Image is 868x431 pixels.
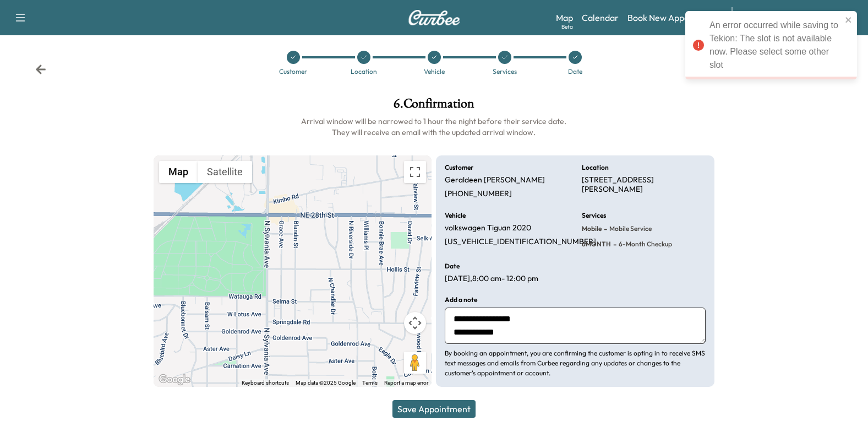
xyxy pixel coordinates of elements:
a: Calendar [582,11,619,24]
button: Save Appointment [392,400,476,418]
span: Mobile Service [607,224,652,233]
span: 6MONTH [582,240,611,249]
p: By booking an appointment, you are confirming the customer is opting in to receive SMS text messa... [445,348,706,378]
div: Customer [279,68,307,75]
button: Drag Pegman onto the map to open Street View [404,352,426,374]
button: close [845,15,853,24]
span: 6-month checkup [616,240,672,249]
div: An error occurred while saving to Tekion: The slot is not available now. Please select some other... [709,19,842,72]
p: [PHONE_NUMBER] [445,189,512,199]
p: [DATE] , 8:00 am - 12:00 pm [445,274,538,284]
img: Google [156,373,193,387]
h6: Date [445,263,460,270]
a: Report a map error [384,380,428,386]
span: - [602,223,607,234]
button: Show satellite imagery [198,161,252,183]
p: [STREET_ADDRESS][PERSON_NAME] [582,175,706,195]
button: Show street map [159,161,198,183]
button: Keyboard shortcuts [242,379,289,387]
h6: Add a note [445,297,477,303]
span: - [611,239,616,250]
a: Open this area in Google Maps (opens a new window) [156,373,193,387]
h6: Location [582,164,609,171]
div: Back [35,64,46,75]
a: Book New Appointment [627,11,720,24]
h1: 6 . Confirmation [154,97,714,116]
div: Vehicle [424,68,445,75]
p: Geraldeen [PERSON_NAME] [445,175,545,185]
a: Terms (opens in new tab) [362,380,378,386]
a: MapBeta [556,11,573,24]
p: volkswagen Tiguan 2020 [445,223,531,233]
button: Toggle fullscreen view [404,161,426,183]
h6: Customer [445,164,473,171]
span: Mobile [582,224,602,233]
div: Beta [561,23,573,31]
button: Map camera controls [404,312,426,334]
div: Services [493,68,517,75]
h6: Services [582,212,606,219]
img: Curbee Logo [408,10,461,25]
h6: Vehicle [445,212,466,219]
div: Location [351,68,377,75]
span: Map data ©2025 Google [296,380,356,386]
p: [US_VEHICLE_IDENTIFICATION_NUMBER] [445,237,596,247]
div: Date [568,68,582,75]
h6: Arrival window will be narrowed to 1 hour the night before their service date. They will receive ... [154,116,714,138]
